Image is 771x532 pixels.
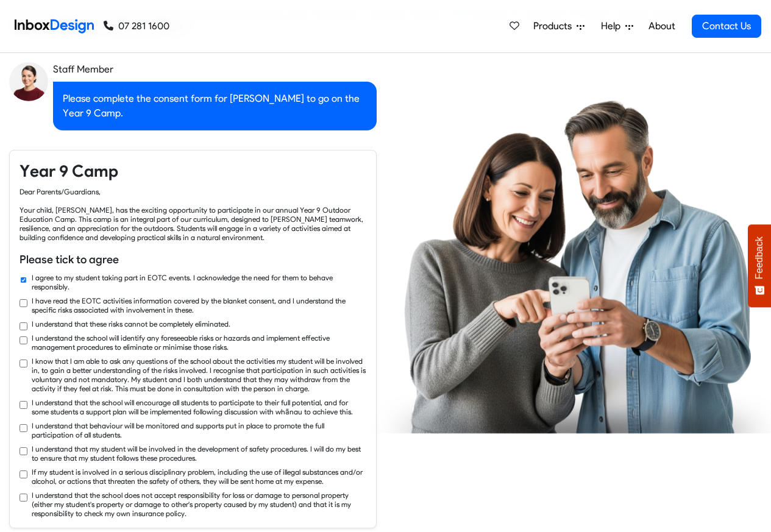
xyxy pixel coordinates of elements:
[9,62,48,101] img: staff_avatar.png
[53,62,377,77] div: Staff Member
[32,333,366,352] label: I understand the school will identify any foreseeable risks or hazards and implement effective ma...
[104,19,169,34] a: 07 281 1600
[748,224,771,307] button: Feedback - Show survey
[645,14,678,38] a: About
[533,19,577,34] span: Products
[32,421,366,439] label: I understand that behaviour will be monitored and supports put in place to promote the full parti...
[32,273,366,291] label: I agree to my student taking part in EOTC events. I acknowledge the need for them to behave respo...
[53,82,377,130] div: Please complete the consent form for [PERSON_NAME] to go on the Year 9 Camp.
[32,319,230,328] label: I understand that these risks cannot be completely eliminated.
[32,296,366,314] label: I have read the EOTC activities information covered by the blanket consent, and I understand the ...
[20,252,366,268] h6: Please tick to agree
[32,444,366,463] label: I understand that my student will be involved in the development of safety procedures. I will do ...
[754,236,765,279] span: Feedback
[32,491,366,518] label: I understand that the school does not accept responsibility for loss or damage to personal proper...
[692,15,761,38] a: Contact Us
[596,14,638,38] a: Help
[32,398,366,416] label: I understand that the school will encourage all students to participate to their full potential, ...
[528,14,589,38] a: Products
[20,187,366,242] div: Dear Parents/Guardians, Your child, [PERSON_NAME], has the exciting opportunity to participate in...
[32,356,366,393] label: I know that I am able to ask any questions of the school about the activities my student will be ...
[20,160,366,182] h4: Year 9 Camp
[601,19,625,34] span: Help
[32,467,366,486] label: If my student is involved in a serious disciplinary problem, including the use of illegal substan...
